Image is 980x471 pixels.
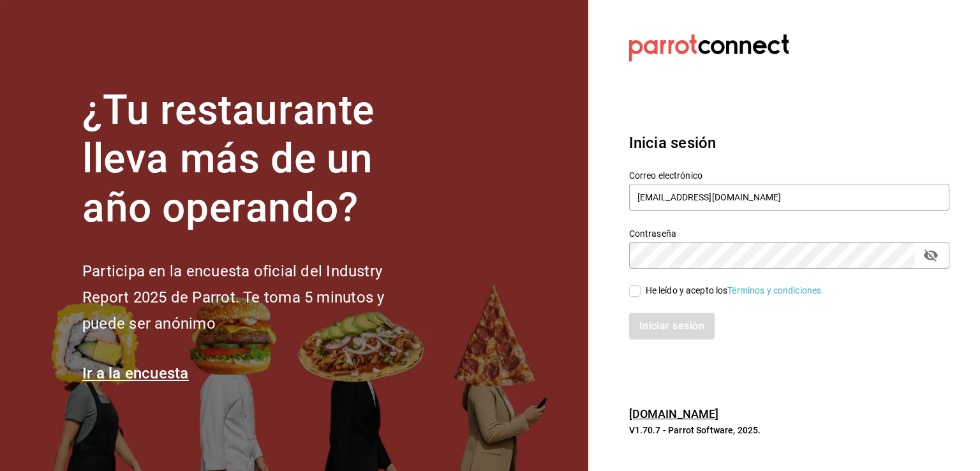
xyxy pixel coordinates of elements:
[629,407,719,421] a: [DOMAIN_NAME]
[82,86,427,233] h1: ¿Tu restaurante lleva más de un año operando?
[629,131,949,154] h3: Inicia sesión
[629,424,949,437] p: V1.70.7 - Parrot Software, 2025.
[82,364,189,382] a: Ir a la encuesta
[629,170,949,179] label: Correo electrónico
[629,228,949,237] label: Contraseña
[920,244,942,266] button: passwordField
[82,258,427,336] h2: Participa en la encuesta oficial del Industry Report 2025 de Parrot. Te toma 5 minutos y puede se...
[646,284,824,297] div: He leído y acepto los
[629,184,949,211] input: Ingresa tu correo electrónico
[727,285,824,295] a: Términos y condiciones.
